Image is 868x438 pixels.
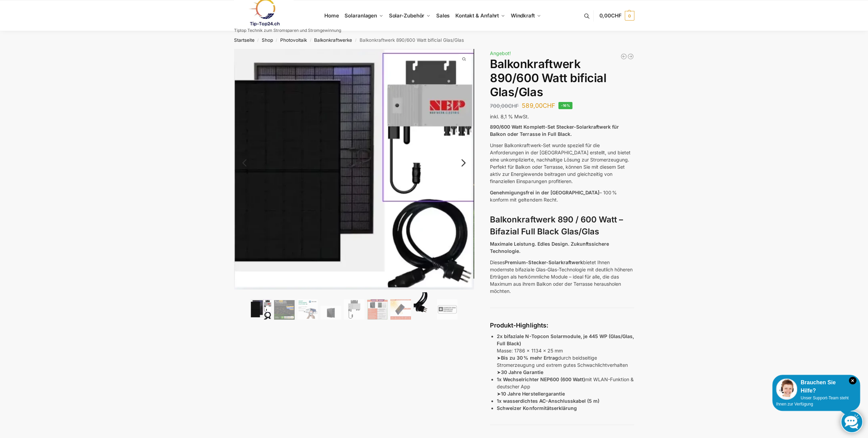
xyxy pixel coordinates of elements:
[389,12,425,19] span: Solar-Zubehör
[497,376,634,397] p: mit WLAN-Funktion & deutscher App ➤
[497,376,585,382] strong: 1x Wechselrichter NEP600 (600 Watt)
[599,12,621,19] span: 0,00
[297,299,318,320] img: Balkonkraftwerk 890/600 Watt bificial Glas/Glas – Bild 3
[542,102,555,109] span: CHF
[342,0,386,31] a: Solaranlagen
[222,31,646,49] nav: Breadcrumb
[625,11,634,21] span: 0
[490,259,634,295] p: Dieses bietet Ihnen modernste bifaziale Glas-Glas-Technologie mit deutlich höheren Erträgen als h...
[436,12,450,19] span: Sales
[255,38,262,43] span: /
[501,369,543,375] strong: 30 Jahre Garantie
[497,405,576,411] strong: Schweizer Konformitätserklärung
[437,299,457,320] img: Balkonkraftwerk 890/600 Watt bificial Glas/Glas – Bild 9
[490,124,619,137] strong: 890/600 Watt Komplett-Set Stecker-Solarkraftwerk für Balkon oder Terrasse in Full Black.
[352,38,359,43] span: /
[508,0,544,31] a: Windkraft
[490,241,609,254] strong: Maximale Leistung. Edles Design. Zukunftssichere Technologie.
[508,103,519,109] span: CHF
[234,49,474,289] img: Balkonkraftwerk 890/600 Watt bificial Glas/Glas 1
[490,57,634,99] h1: Balkonkraftwerk 890/600 Watt bificial Glas/Glas
[274,300,295,320] img: Balkonkraftwerk 890/600 Watt bificial Glas/Glas – Bild 2
[599,5,634,26] a: 0,00CHF 0
[455,12,499,19] span: Kontakt & Anfahrt
[474,49,714,278] img: Balkonkraftwerk 890/600 Watt bificial Glas/Glas 3
[251,299,271,320] img: Bificiales Hochleistungsmodul
[627,53,634,60] a: Steckerkraftwerk 890/600 Watt, mit Ständer für Terrasse inkl. Lieferung
[490,322,548,329] strong: Produkt-Highlights:
[558,102,572,109] span: -16%
[414,292,434,320] img: Anschlusskabel-3meter_schweizer-stecker
[433,0,452,31] a: Sales
[490,142,634,185] p: Unser Balkonkraftwerk-Set wurde speziell für die Anforderungen in der [GEOGRAPHIC_DATA] erstellt,...
[497,333,634,376] p: Masse: 1786 x 1134 x 25 mm ➤ durch beidseitige Stromerzeugung und extrem gutes Schwachlichtverhal...
[390,299,411,320] img: Bificial 30 % mehr Leistung
[611,12,622,19] span: CHF
[490,215,623,236] strong: Balkonkraftwerk 890 / 600 Watt – Bifazial Full Black Glas/Glas
[620,53,627,60] a: 890/600 Watt Solarkraftwerk + 2,7 KW Batteriespeicher Genehmigungsfrei
[345,12,377,19] span: Solaranlagen
[849,377,856,384] i: Schließen
[505,259,583,265] strong: Premium-Stecker-Solarkraftwerk
[344,299,364,320] img: Balkonkraftwerk 890/600 Watt bificial Glas/Glas – Bild 5
[234,28,341,33] p: Tiptop Technik zum Stromsparen und Stromgewinnung
[522,102,555,109] bdi: 589,00
[321,306,341,320] img: Maysun
[386,0,433,31] a: Solar-Zubehör
[776,378,856,395] div: Brauchen Sie Hilfe?
[776,378,797,400] img: Customer service
[314,37,352,43] a: Balkonkraftwerke
[497,333,634,346] strong: 2x bifaziale N-Topcon Solarmodule, je 445 WP (Glas/Glas, Full Black)
[262,37,273,43] a: Shop
[497,398,599,404] strong: 1x wasserdichtes AC-Anschlusskabel (5 m)
[490,190,599,195] span: Genehmigungsfrei in der [GEOGRAPHIC_DATA]
[234,37,255,43] a: Startseite
[776,396,848,407] span: Unser Support-Team steht Ihnen zur Verfügung
[280,37,307,43] a: Photovoltaik
[273,38,280,43] span: /
[490,50,511,56] span: Angebot!
[490,103,519,109] bdi: 700,00
[490,190,617,203] span: – 100 % konform mit geltendem Recht.
[452,0,508,31] a: Kontakt & Anfahrt
[501,355,558,361] strong: Bis zu 30 % mehr Ertrag
[307,38,314,43] span: /
[490,114,529,119] span: inkl. 8,1 % MwSt.
[501,391,565,397] strong: 10 Jahre Herstellergarantie
[511,12,535,19] span: Windkraft
[367,299,388,320] img: Bificial im Vergleich zu billig Modulen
